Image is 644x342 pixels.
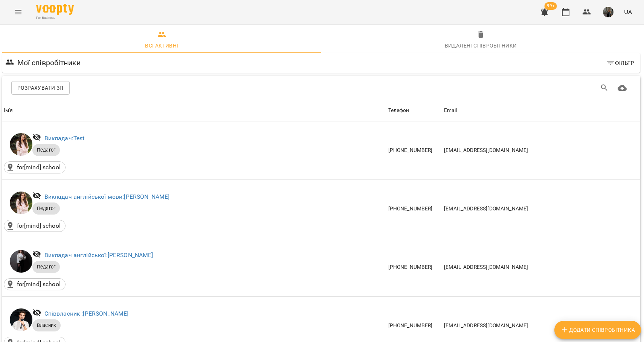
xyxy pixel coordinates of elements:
button: Завантажити CSV [613,79,631,97]
span: Педагог [32,147,60,153]
button: Додати співробітника [554,321,641,339]
div: Телефон [388,106,409,115]
p: for[mind] school [17,280,61,289]
button: Пошук [595,79,613,97]
div: Table Toolbar [2,76,640,100]
td: [PHONE_NUMBER] [387,121,443,180]
td: [EMAIL_ADDRESS][DOMAIN_NAME] [443,238,640,296]
span: UA [624,8,632,16]
div: Видалені cпівробітники [445,41,517,50]
span: Педагог [32,264,60,270]
span: Телефон [388,106,441,115]
h6: Мої співробітники [17,57,81,69]
div: for[mind] school() [4,278,66,290]
button: Menu [9,3,27,21]
img: Voopty Logo [36,4,74,15]
td: [PHONE_NUMBER] [387,238,443,296]
a: Викладач англійської:[PERSON_NAME] [44,252,153,259]
img: 331913643cd58b990721623a0d187df0.png [603,7,613,17]
td: [EMAIL_ADDRESS][DOMAIN_NAME] [443,121,640,180]
span: Email [444,106,639,115]
td: [PHONE_NUMBER] [387,179,443,238]
img: Аліна Сілко [10,192,32,214]
span: Фільтр [606,58,634,67]
a: Співвласник :[PERSON_NAME] [44,310,129,317]
span: Власник [32,322,61,329]
img: Test [10,133,32,156]
div: Sort [444,106,457,115]
span: For Business [36,15,74,20]
span: 99+ [545,2,557,10]
img: Анастасія Ніколаєвських [10,250,32,273]
img: Андрій Федотов [10,308,32,331]
div: for[mind] school() [4,161,66,173]
div: Sort [388,106,409,115]
button: Розрахувати ЗП [11,81,70,95]
a: Викладач:Test [44,135,85,142]
button: Фільтр [603,56,637,70]
td: [EMAIL_ADDRESS][DOMAIN_NAME] [443,179,640,238]
span: Педагог [32,205,60,212]
div: Sort [4,106,13,115]
a: Викладач англійської мови:[PERSON_NAME] [44,193,170,200]
div: Ім'я [4,106,13,115]
div: Email [444,106,457,115]
span: Додати співробітника [560,325,635,334]
p: for[mind] school [17,221,61,230]
div: Всі активні [145,41,178,50]
span: Розрахувати ЗП [17,83,64,92]
p: for[mind] school [17,163,61,172]
span: Ім'я [4,106,385,115]
button: UA [621,5,635,19]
